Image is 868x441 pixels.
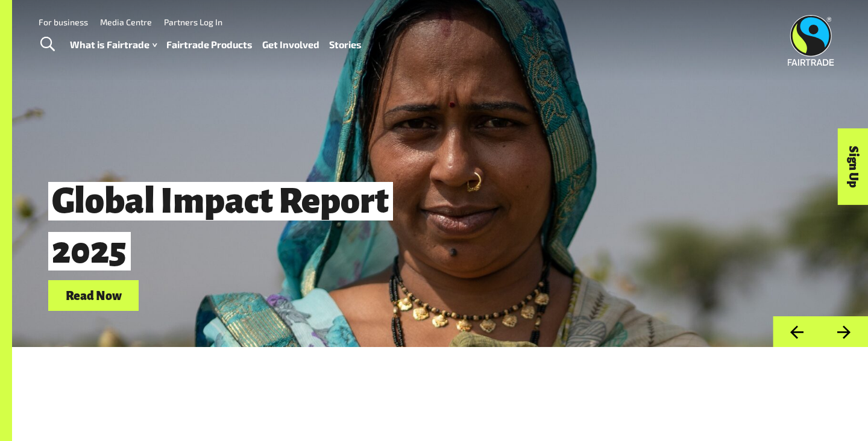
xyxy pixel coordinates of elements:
[100,17,152,27] a: Media Centre
[329,36,362,54] a: Stories
[48,280,139,311] a: Read Now
[166,36,253,54] a: Fairtrade Products
[164,17,222,27] a: Partners Log In
[39,17,88,27] a: For business
[70,36,157,54] a: What is Fairtrade
[48,182,393,271] span: Global Impact Report 2025
[820,316,868,347] button: Next
[773,316,820,347] button: Previous
[262,36,319,54] a: Get Involved
[788,15,834,66] img: Fairtrade Australia New Zealand logo
[33,30,62,60] a: Toggle Search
